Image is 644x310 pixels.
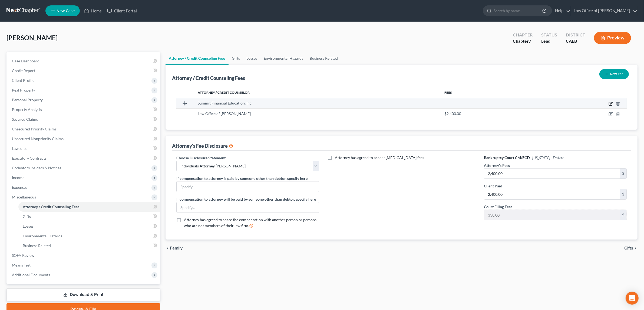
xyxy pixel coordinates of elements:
[177,181,319,192] input: Specify...
[484,204,512,210] label: Court Filing Fees
[513,38,533,44] div: Chapter
[532,155,564,160] span: [US_STATE] - Eastern
[8,124,160,134] a: Unsecured Priority Claims
[8,153,160,163] a: Executory Contracts
[541,32,557,38] div: Status
[172,75,245,81] div: Attorney / Credit Counseling Fees
[12,272,50,277] span: Additional Documents
[260,52,306,65] a: Environmental Hazards
[57,9,75,13] span: New Case
[18,221,160,231] a: Losses
[243,52,260,65] a: Losses
[566,32,585,38] div: District
[198,90,250,95] span: Attorney / Credit Counselor
[23,204,79,209] span: Attorney / Credit Counseling Fees
[104,6,140,16] a: Client Portal
[6,34,58,42] span: [PERSON_NAME]
[484,183,502,189] label: Client Paid
[8,66,160,76] a: Credit Report
[12,97,43,102] span: Personal Property
[18,202,160,212] a: Attorney / Credit Counseling Fees
[513,32,533,38] div: Chapter
[541,38,557,44] div: Lead
[624,246,633,250] span: Gifts
[166,246,183,250] button: chevron_left Family
[484,163,510,168] label: Attorney's Fees
[12,156,47,160] span: Executory Contracts
[529,38,531,43] span: 7
[166,246,170,250] i: chevron_left
[170,246,183,250] span: Family
[444,111,461,116] span: $2,400.00
[23,234,62,238] span: Environmental Hazards
[8,251,160,260] a: SOFA Review
[633,246,638,250] i: chevron_right
[176,196,316,202] label: If compensation to attorney will be paid by someone other than debtor, specify here
[494,6,543,16] input: Search by name...
[12,253,34,258] span: SOFA Review
[12,78,34,83] span: Client Profile
[18,212,160,221] a: Gifts
[620,189,626,199] div: $
[620,210,626,220] div: $
[306,52,341,65] a: Business Related
[626,292,639,305] div: Open Intercom Messenger
[12,107,42,112] span: Property Analysis
[12,146,27,151] span: Lawsuits
[571,6,637,16] a: Law Office of [PERSON_NAME]
[484,155,627,160] h6: Bankruptcy Court CM/ECF:
[484,210,620,220] input: 0.00
[8,105,160,114] a: Property Analysis
[599,69,629,79] button: New Fee
[23,224,34,228] span: Losses
[552,6,570,16] a: Help
[484,189,620,199] input: 0.00
[184,217,316,228] span: Attorney has agreed to share the compensation with another person or persons who are not members ...
[8,114,160,124] a: Secured Claims
[624,246,638,250] button: Gifts chevron_right
[8,134,160,144] a: Unsecured Nonpriority Claims
[166,52,229,65] a: Attorney / Credit Counseling Fees
[12,59,39,63] span: Case Dashboard
[335,155,424,160] span: Attorney has agreed to accept [MEDICAL_DATA] fees
[23,243,51,248] span: Business Related
[12,127,57,131] span: Unsecured Priority Claims
[23,214,31,219] span: Gifts
[176,176,308,181] label: If compensation to attorney is paid by someone other than debtor, specify here
[198,101,252,105] span: Summit Financial Education, Inc.
[229,52,243,65] a: Gifts
[12,68,35,73] span: Credit Report
[8,56,160,66] a: Case Dashboard
[12,88,35,92] span: Real Property
[172,143,233,149] div: Attorney's Fee Disclosure
[484,169,620,179] input: 0.00
[81,6,104,16] a: Home
[12,263,31,267] span: Means Test
[18,241,160,251] a: Business Related
[12,185,27,190] span: Expenses
[198,111,251,116] span: Law Office of [PERSON_NAME]
[176,155,226,161] label: Choose Disclosure Statement
[444,90,452,95] span: Fees
[594,32,631,44] button: Preview
[12,166,61,170] span: Codebtors Insiders & Notices
[6,288,160,301] a: Download & Print
[12,117,38,122] span: Secured Claims
[177,202,319,213] input: Specify...
[566,38,585,44] div: CAEB
[620,169,626,179] div: $
[12,175,24,180] span: Income
[12,136,64,141] span: Unsecured Nonpriority Claims
[18,231,160,241] a: Environmental Hazards
[12,195,36,199] span: Miscellaneous
[8,144,160,153] a: Lawsuits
